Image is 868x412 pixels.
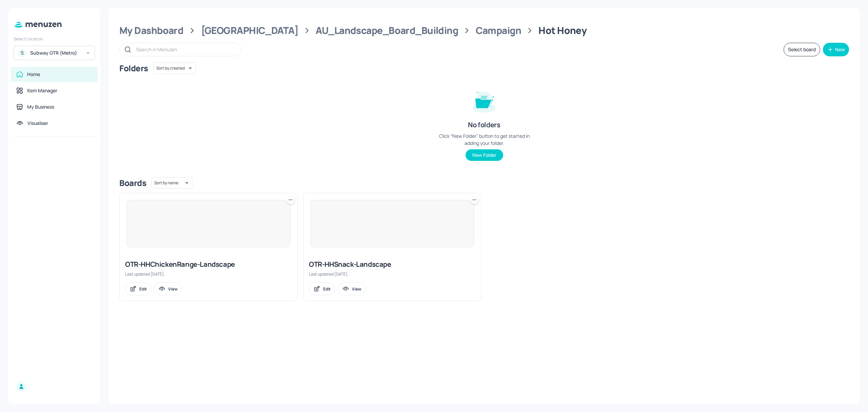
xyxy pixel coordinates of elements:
div: View [168,286,178,292]
div: My Dashboard [119,24,183,37]
button: Select board [784,43,820,56]
div: Item Manager [27,87,57,94]
div: Visualiser [27,120,48,127]
div: Last updated [DATE]. [125,271,292,277]
div: [GEOGRAPHIC_DATA] [201,24,298,37]
img: folder-empty [467,83,501,117]
button: New [823,43,849,56]
div: Select Location [14,36,95,42]
div: Folders [119,63,148,74]
div: Click “New Folder” button to get started in adding your folder. [433,132,535,147]
div: Campaign [476,24,521,37]
div: Edit [139,286,147,292]
div: S [18,49,26,57]
div: Last updated [DATE]. [309,271,476,277]
div: Hot Honey [538,24,587,37]
input: Search in Menuzen [136,44,234,54]
div: Subway OTR (Metro) [30,50,81,56]
div: New [835,47,845,52]
div: OTR-HHSnack-Landscape [309,260,476,269]
div: Sort by name [152,176,192,190]
div: Home [27,71,40,78]
button: New Folder [466,149,503,161]
div: No folders [468,120,500,130]
div: AU_Landscape_Board_Building [316,24,458,37]
div: My Business [27,104,54,110]
div: Sort by created [154,61,196,75]
div: View [352,286,361,292]
div: Boards [119,177,146,188]
div: Edit [323,286,331,292]
div: OTR-HHChickenRange-Landscape [125,260,292,269]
